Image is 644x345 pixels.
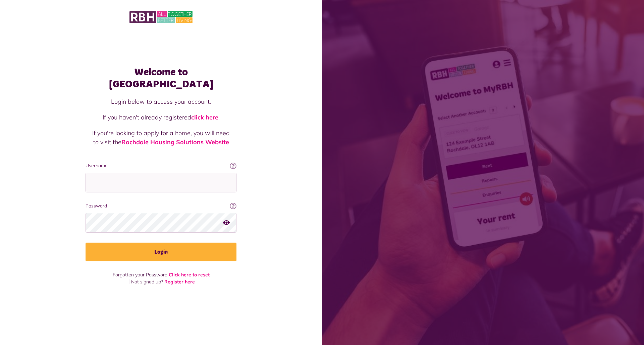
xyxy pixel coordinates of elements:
[92,128,230,147] p: If you're looking to apply for a home, you will need to visit the
[121,138,229,146] a: Rochdale Housing Solutions Website
[164,279,195,285] a: Register here
[92,113,230,122] p: If you haven't already registered .
[86,66,236,90] h1: Welcome to [GEOGRAPHIC_DATA]
[86,162,236,169] label: Username
[86,243,236,261] button: Login
[86,202,236,209] label: Password
[169,272,210,278] a: Click here to reset
[113,272,167,278] span: Forgotten your Password
[131,279,163,285] span: Not signed up?
[92,97,230,106] p: Login below to access your account.
[129,10,193,24] img: MyRBH
[191,113,218,121] a: click here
